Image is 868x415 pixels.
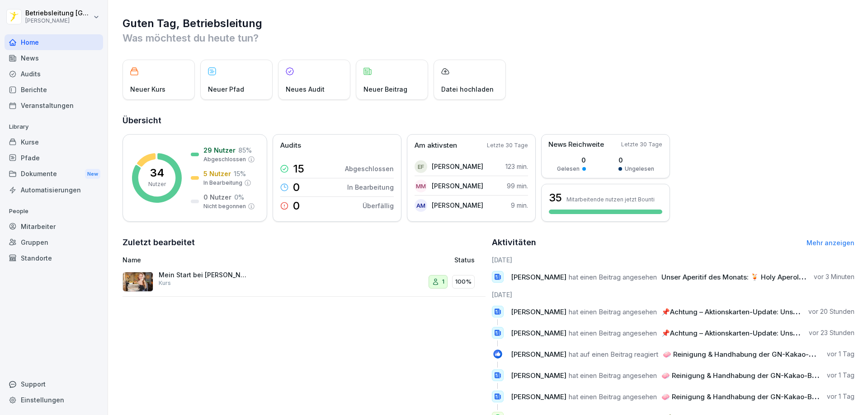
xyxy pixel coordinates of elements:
[569,308,657,316] span: hat einen Beitrag angesehen
[148,180,166,188] p: Nutzer
[5,204,103,219] p: People
[557,155,586,165] p: 0
[511,329,566,337] span: [PERSON_NAME]
[807,239,854,247] a: Mehr anzeigen
[25,18,91,24] p: [PERSON_NAME]
[511,371,566,380] span: [PERSON_NAME]
[432,162,483,171] p: [PERSON_NAME]
[5,66,103,82] a: Audits
[566,196,655,203] p: Mitarbeitende nutzen jetzt Bounti
[203,145,236,155] p: 29 Nutzer
[5,34,103,50] a: Home
[234,169,246,178] p: 15 %
[618,155,654,165] p: 0
[363,84,407,94] p: Neuer Beitrag
[511,201,528,210] p: 9 min.
[363,201,394,210] p: Überfällig
[505,162,528,171] p: 123 min.
[415,199,427,212] div: AM
[123,267,486,297] a: Mein Start bei [PERSON_NAME] - PersonalfragebogenKurs1100%
[5,50,103,66] a: News
[203,192,231,202] p: 0 Nutzer
[492,255,855,265] h6: [DATE]
[5,234,103,250] a: Gruppen
[415,160,427,173] div: EF
[5,120,103,134] p: Library
[549,190,562,205] h3: 35
[293,163,304,174] p: 15
[415,140,457,151] p: Am aktivsten
[208,84,244,94] p: Neuer Pfad
[441,84,494,94] p: Datei hochladen
[569,273,657,281] span: hat einen Beitrag angesehen
[123,114,854,127] h2: Übersicht
[557,165,580,173] p: Gelesen
[432,181,483,191] p: [PERSON_NAME]
[455,277,472,286] p: 100%
[203,155,246,163] p: Abgeschlossen
[814,272,854,281] p: vor 3 Minuten
[442,277,444,286] p: 1
[827,392,854,401] p: vor 1 Tag
[511,273,566,281] span: [PERSON_NAME]
[5,82,103,98] a: Berichte
[625,165,654,173] p: Ungelesen
[569,350,658,359] span: hat auf einen Beitrag reagiert
[569,371,657,380] span: hat einen Beitrag angesehen
[511,308,566,316] span: [PERSON_NAME]
[123,272,153,292] img: aaay8cu0h1hwaqqp9269xjan.png
[5,150,103,166] a: Pfade
[487,141,528,149] p: Letzte 30 Tage
[150,168,164,178] p: 34
[5,392,103,408] a: Einstellungen
[203,179,242,187] p: In Bearbeitung
[5,182,103,198] a: Automatisierungen
[569,329,657,337] span: hat einen Beitrag angesehen
[5,219,103,234] a: Mitarbeiter
[5,166,103,182] a: DokumenteNew
[511,350,566,359] span: [PERSON_NAME]
[345,164,394,173] p: Abgeschlossen
[507,181,528,191] p: 99 min.
[548,140,604,150] p: News Reichweite
[809,328,854,337] p: vor 23 Stunden
[808,307,854,316] p: vor 20 Stunden
[203,169,231,178] p: 5 Nutzer
[5,250,103,266] div: Standorte
[5,166,103,182] div: Dokumente
[293,182,300,193] p: 0
[415,180,427,192] div: MM
[511,392,566,401] span: [PERSON_NAME]
[203,202,246,210] p: Nicht begonnen
[827,350,854,359] p: vor 1 Tag
[492,236,536,249] h2: Aktivitäten
[85,169,100,179] div: New
[123,31,854,45] p: Was möchtest du heute tun?
[123,255,350,265] p: Name
[492,290,855,299] h6: [DATE]
[432,201,483,210] p: [PERSON_NAME]
[5,376,103,392] div: Support
[286,84,325,94] p: Neues Audit
[621,140,662,149] p: Letzte 30 Tage
[130,84,165,94] p: Neuer Kurs
[123,236,486,249] h2: Zuletzt bearbeitet
[234,192,244,202] p: 0 %
[238,145,252,155] p: 85 %
[5,98,103,113] a: Veranstaltungen
[5,134,103,150] a: Kurse
[159,279,171,287] p: Kurs
[159,271,249,279] p: Mein Start bei [PERSON_NAME] - Personalfragebogen
[25,9,91,17] p: Betriebsleitung [GEOGRAPHIC_DATA]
